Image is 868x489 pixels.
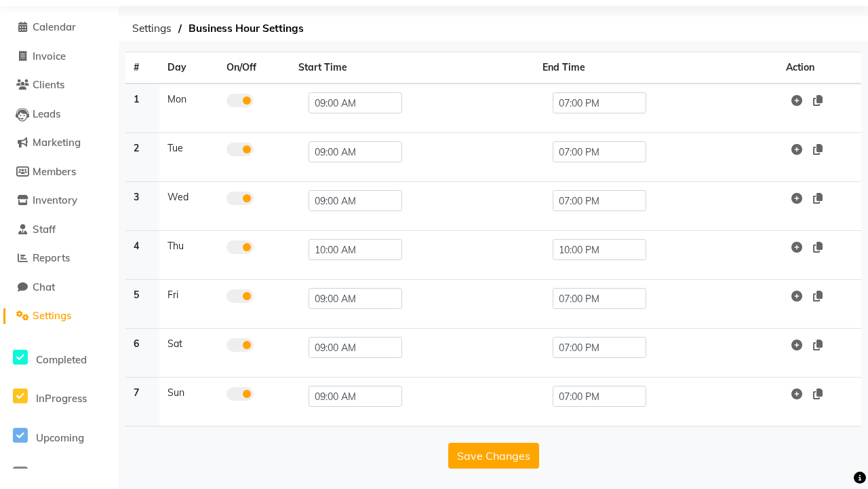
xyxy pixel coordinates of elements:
[448,443,539,469] button: Save Changes
[125,84,159,133] th: 1
[3,164,115,180] a: Members
[3,280,115,295] a: Chat
[159,52,218,84] th: Day
[33,194,77,206] span: Inventory
[159,280,218,329] td: Fri
[3,49,115,65] a: Invoice
[36,431,84,444] span: Upcoming
[3,308,115,324] a: Settings
[159,231,218,280] td: Thu
[3,20,115,35] a: Calendar
[33,165,76,178] span: Members
[3,135,115,151] a: Marketing
[125,182,159,231] th: 3
[125,133,159,182] th: 2
[125,52,159,84] th: #
[290,52,534,84] th: Start Time
[125,280,159,329] th: 5
[3,251,115,266] a: Reports
[33,50,66,62] span: Invoice
[3,77,115,93] a: Clients
[33,309,71,322] span: Settings
[159,84,218,133] td: Mon
[159,182,218,231] td: Wed
[33,136,81,149] span: Marketing
[33,20,76,33] span: Calendar
[3,222,115,238] a: Staff
[159,378,218,427] td: Sun
[159,329,218,378] td: Sat
[159,133,218,182] td: Tue
[33,78,64,91] span: Clients
[125,378,159,427] th: 7
[33,280,55,293] span: Chat
[218,52,291,84] th: On/Off
[36,353,87,366] span: Completed
[534,52,778,84] th: End Time
[125,231,159,280] th: 4
[33,251,70,264] span: Reports
[3,193,115,209] a: Inventory
[125,16,178,41] span: Settings
[125,329,159,378] th: 6
[182,16,311,41] span: Business Hour Settings
[3,107,115,122] a: Leads
[33,223,56,236] span: Staff
[36,392,87,405] span: InProgress
[33,107,60,120] span: Leads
